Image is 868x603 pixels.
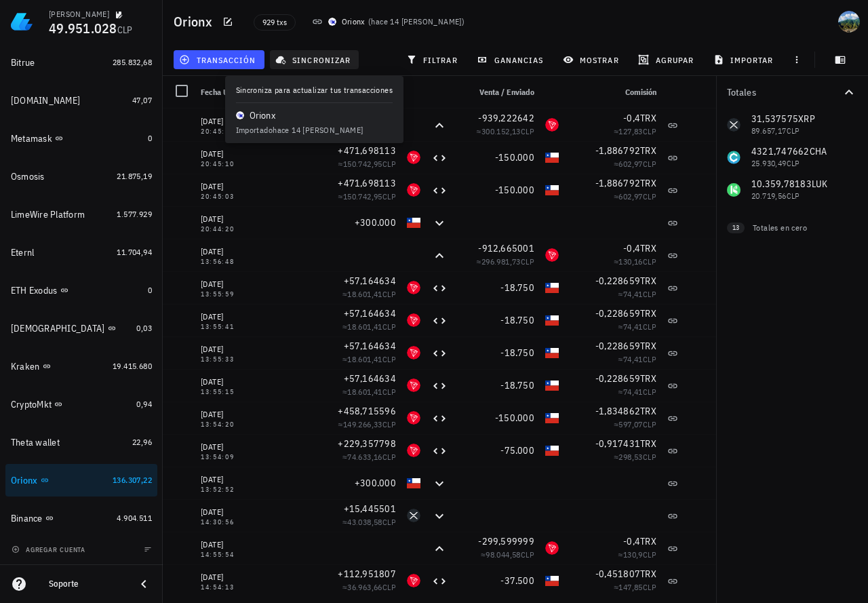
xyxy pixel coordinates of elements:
span: Fecha UTC [201,87,237,97]
div: [DATE] [201,245,244,258]
span: ≈ [618,387,656,397]
span: -150.000 [495,412,534,424]
span: TRX [640,340,656,352]
div: [DATE] [201,538,244,551]
button: sincronizar [270,50,359,69]
button: transacción [174,50,264,69]
div: CLP-icon [545,378,559,392]
div: TRX-icon [407,183,420,197]
div: TRX-icon [407,313,420,327]
span: -0,4 [623,242,640,254]
span: -150.000 [495,151,534,163]
span: ≈ [614,419,656,429]
div: CLP-icon [545,151,559,164]
span: CLP [382,387,396,397]
span: +300.000 [355,477,396,489]
div: Soporte [49,579,125,589]
span: CLP [643,191,656,201]
span: 74,41 [623,354,643,364]
span: ≈ [342,452,396,462]
div: Metamask [11,133,52,144]
a: Osmosis 21.875,19 [5,160,157,193]
span: TRX [640,112,656,124]
span: -150.000 [495,184,534,196]
a: Bitrue 285.832,68 [5,46,157,79]
span: ≈ [342,289,396,299]
div: [DATE] [201,343,244,356]
span: ≈ [338,419,396,429]
span: ≈ [614,159,656,169]
span: 36.963,66 [347,582,382,592]
button: ganancias [471,50,552,69]
img: LedgiFi [11,11,33,33]
div: CLP-icon [545,313,559,327]
button: agregar cuenta [8,543,92,556]
span: TRX [640,568,656,580]
span: CLP [643,582,656,592]
div: Compra / Recibido [315,76,401,109]
span: 74.633,16 [347,452,382,462]
span: ≈ [618,549,656,560]
span: CLP [382,159,396,169]
div: CLP-icon [545,411,559,425]
div: [DATE] [201,570,244,584]
div: [DATE] [201,147,244,161]
div: [DATE] [201,310,244,324]
div: [PERSON_NAME] [49,9,109,20]
div: CLP-icon [407,476,420,490]
span: CLP [382,354,396,364]
span: TRX [640,242,656,254]
span: ≈ [477,126,534,136]
span: ( ) [368,15,465,28]
span: -1,886792 [595,177,640,189]
div: Fecha UTC [195,76,250,109]
span: 150.742,95 [343,159,382,169]
span: +471,698113 [338,144,396,157]
span: 11.704,94 [117,247,152,257]
button: importar [707,50,782,69]
span: 130,9 [623,549,643,560]
div: [DOMAIN_NAME] [11,95,80,106]
span: 929 txs [262,15,287,30]
span: ≈ [342,582,396,592]
span: CLP [643,159,656,169]
span: 0,03 [136,323,152,333]
a: CryptoMkt 0,94 [5,388,157,421]
span: agrupar [641,54,694,65]
div: Comisión [564,76,662,109]
span: Compra / Recibido [331,87,396,97]
span: CLP [643,387,656,397]
div: XRP-icon [407,509,420,522]
span: -37.500 [500,575,534,587]
span: ≈ [618,289,656,299]
span: ≈ [614,582,656,592]
span: ≈ [342,517,396,527]
span: CLP [382,322,396,332]
span: 147,85 [618,582,642,592]
div: CryptoMkt [11,399,52,410]
span: Comisión [625,87,656,97]
span: -0,228659 [595,307,640,319]
span: 19.415.680 [113,361,152,371]
span: TRX [640,405,656,417]
span: 285.832,68 [113,57,152,67]
div: TRX-icon [407,444,420,457]
span: -18.750 [500,281,534,294]
span: sincronizar [278,54,351,65]
span: hace 14 [PERSON_NAME] [371,16,461,26]
span: 136.307,22 [113,475,152,485]
span: -0,4 [623,112,640,124]
div: 13:54:20 [201,421,244,428]
div: 20:45:10 [201,161,244,168]
span: -0,228659 [595,372,640,385]
span: 49.951.028 [49,19,117,37]
div: Osmosis [11,171,45,182]
div: 14:30:56 [201,519,244,526]
span: 0,94 [136,399,152,409]
div: 14:54:13 [201,584,244,591]
span: 18.601,41 [347,289,382,299]
a: Orionx 136.307,22 [5,464,157,497]
div: 13:55:41 [201,324,244,330]
span: -912,665001 [478,242,534,254]
div: TRX-icon [545,118,559,132]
